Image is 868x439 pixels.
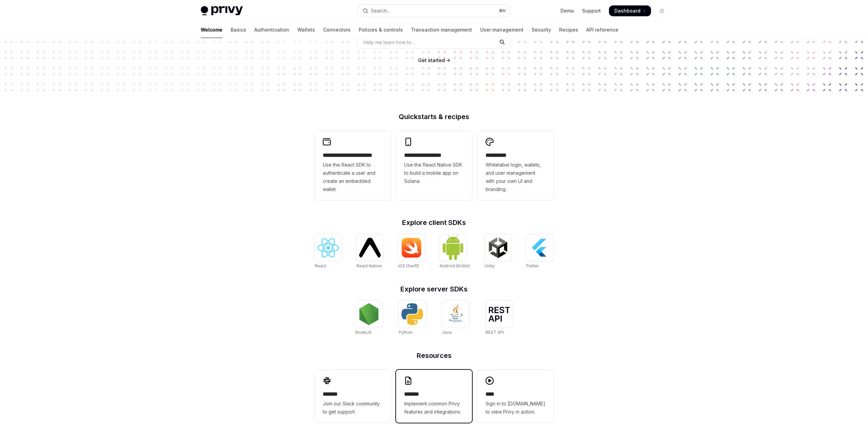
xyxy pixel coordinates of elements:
[485,234,512,269] a: UnityUnity
[656,5,667,16] button: Toggle dark mode
[356,263,382,268] span: React Native
[442,301,469,336] a: JavaJava
[404,161,464,185] span: Use the React Native SDK to build a mobile app on Solana.
[445,303,467,325] img: Java
[398,234,425,269] a: iOS (Swift)iOS (Swift)
[323,400,382,416] span: Join our Slack community to get support.
[532,22,551,38] a: Security
[315,234,342,269] a: ReactReact
[396,370,472,423] a: **** **Implement common Privy features and integrations.
[582,7,601,14] a: Support
[315,113,553,120] h2: Quickstarts & recipes
[358,5,510,17] button: Open search
[315,370,391,423] a: **** **Join our Slack community to get support.
[486,161,545,193] span: Whitelabel login, wallets, and user management with your own UI and branding.
[399,330,413,335] span: Python
[315,219,553,226] h2: Explore client SDKs
[439,234,470,269] a: Android (Kotlin)Android (Kotlin)
[315,263,326,268] span: React
[404,400,464,416] span: Implement common Privy features and integrations.
[231,22,246,38] a: Basics
[399,301,426,336] a: PythonPython
[614,7,640,14] span: Dashboard
[201,22,222,38] a: Welcome
[486,301,513,336] a: REST APIREST API
[418,57,445,63] span: Get started
[485,263,495,268] span: Unity
[201,6,243,16] img: light logo
[477,131,553,200] a: **** *****Whitelabel login, wallets, and user management with your own UI and branding.
[560,7,574,14] a: Demo
[363,39,415,46] span: Help me learn how to…
[480,22,524,38] a: User management
[358,303,380,325] img: NodeJS
[315,352,553,359] h2: Resources
[529,237,551,259] img: Flutter
[323,22,351,38] a: Connectors
[401,237,422,258] img: iOS (Swift)
[586,22,618,38] a: API reference
[254,22,289,38] a: Authentication
[355,330,372,335] span: NodeJS
[359,22,403,38] a: Policies & controls
[486,330,504,335] span: REST API
[356,234,383,269] a: React NativeReact Native
[411,22,472,38] a: Transaction management
[396,131,472,200] a: **** **** **** ***Use the React Native SDK to build a mobile app on Solana.
[487,237,509,259] img: Unity
[609,5,651,16] a: Dashboard
[297,22,315,38] a: Wallets
[359,238,381,257] img: React Native
[499,8,506,14] span: ⌘ K
[526,263,539,268] span: Flutter
[371,7,390,15] div: Search...
[442,330,452,335] span: Java
[439,263,470,268] span: Android (Kotlin)
[355,301,382,336] a: NodeJSNodeJS
[559,22,578,38] a: Recipes
[398,263,419,268] span: iOS (Swift)
[488,307,510,322] img: REST API
[323,161,382,193] span: Use the React SDK to authenticate a user and create an embedded wallet.
[315,286,553,292] h2: Explore server SDKs
[401,303,423,325] img: Python
[317,238,339,257] img: React
[526,234,553,269] a: FlutterFlutter
[442,235,464,260] img: Android (Kotlin)
[486,400,545,416] span: Sign in to [DOMAIN_NAME] to view Privy in action.
[477,370,553,423] a: ****Sign in to [DOMAIN_NAME] to view Privy in action.
[418,57,445,64] a: Get started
